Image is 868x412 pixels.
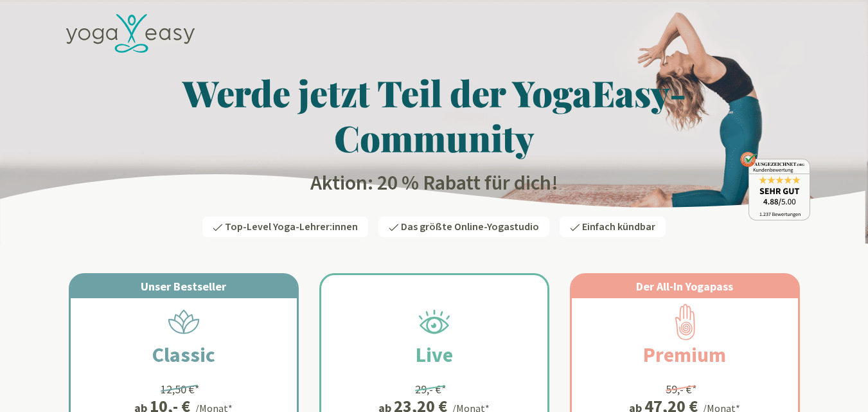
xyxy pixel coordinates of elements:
[161,381,200,398] div: 12,50 €*
[141,279,226,294] span: Unser Bestseller
[401,220,539,234] span: Das größte Online-Yogastudio
[385,339,484,370] h2: Live
[415,381,447,398] div: 29,- €*
[636,279,733,294] span: Der All-In Yogapass
[121,339,246,370] h2: Classic
[612,339,757,370] h2: Premium
[582,220,655,234] span: Einfach kündbar
[58,70,810,160] h1: Werde jetzt Teil der YogaEasy-Community
[740,152,810,220] img: ausgezeichnet_badge.png
[58,170,810,196] h2: Aktion: 20 % Rabatt für dich!
[666,381,697,398] div: 59,- €*
[225,220,358,234] span: Top-Level Yoga-Lehrer:innen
